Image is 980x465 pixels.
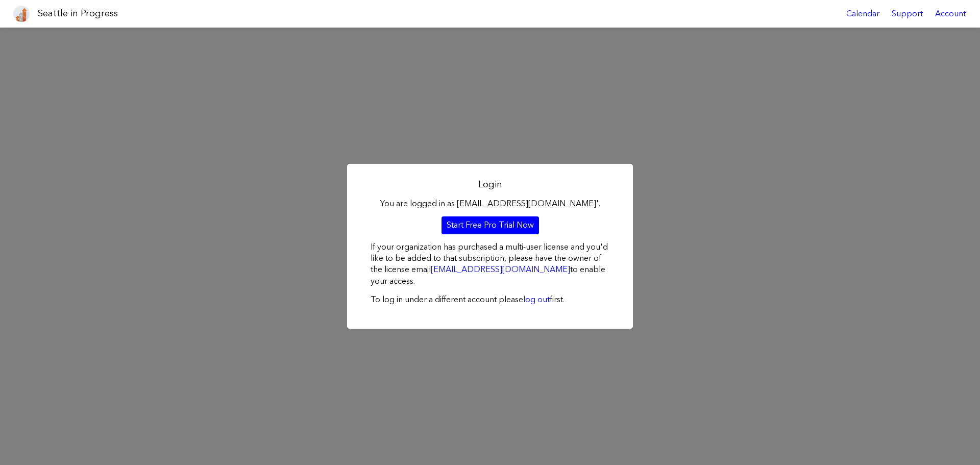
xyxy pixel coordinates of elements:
[371,198,609,209] p: You are logged in as [EMAIL_ADDRESS][DOMAIN_NAME]'.
[371,241,609,287] p: If your organization has purchased a multi-user license and you'd like to be added to that subscr...
[442,216,539,234] a: Start Free Pro Trial Now
[431,264,570,274] a: [EMAIL_ADDRESS][DOMAIN_NAME]
[13,6,30,22] img: favicon-96x96.png
[523,295,550,304] a: log out
[371,178,609,191] h2: Login
[371,294,609,305] p: To log in under a different account please first.
[38,7,118,20] h1: Seattle in Progress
